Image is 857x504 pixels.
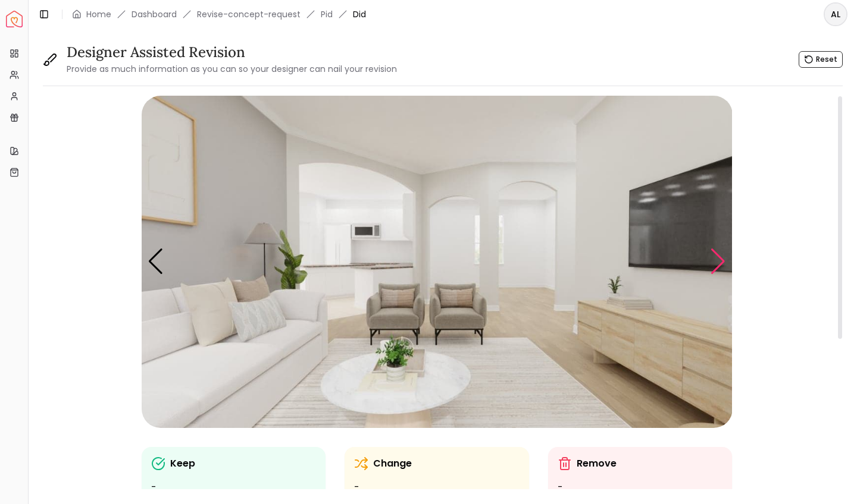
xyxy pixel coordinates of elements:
[86,8,111,20] a: Home
[132,8,177,20] a: Dashboard
[321,8,333,20] a: Pid
[72,8,366,20] nav: breadcrumb
[825,4,846,25] span: AL
[6,11,23,27] img: Spacejoy Logo
[142,96,733,428] div: 2 / 5
[170,456,195,471] p: Keep
[67,43,397,62] h3: Designer Assisted Revision
[710,248,726,275] div: Next slide
[373,456,412,471] p: Change
[558,480,723,494] ul: -
[577,456,617,471] p: Remove
[6,11,23,27] a: Spacejoy
[799,51,843,68] button: Reset
[197,8,301,20] a: Revise-concept-request
[353,8,366,20] span: Did
[142,96,733,428] div: Carousel
[354,480,520,494] ul: -
[142,96,733,428] img: 68b8c945511f0d0012f0ab40
[151,480,317,494] ul: -
[67,63,397,75] small: Provide as much information as you can so your designer can nail your revision
[148,248,164,275] div: Previous slide
[824,2,847,26] button: AL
